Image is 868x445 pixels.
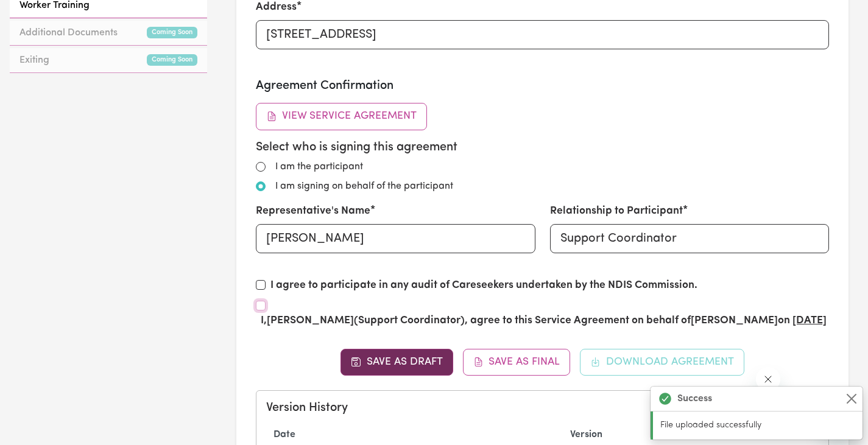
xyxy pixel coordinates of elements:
span: Additional Documents [19,26,118,40]
label: Relationship to Participant [550,203,683,219]
button: Close [844,391,859,406]
button: View Service Agreement [256,103,427,130]
label: Representative's Name [256,203,370,219]
button: Save as Draft [340,349,453,376]
label: I am the participant [275,159,363,174]
label: I agree to participate in any audit of Careseekers undertaken by the NDIS Commission. [270,278,697,293]
a: Additional DocumentsComing Soon [10,21,207,46]
p: File uploaded successfully [660,419,855,432]
h5: Select who is signing this agreement [256,140,829,155]
small: Coming Soon [147,27,197,38]
iframe: Close message [756,367,780,391]
h5: Version History [266,401,819,415]
a: ExitingComing Soon [10,48,207,73]
strong: Success [677,391,712,406]
strong: [PERSON_NAME] [691,315,778,326]
strong: [PERSON_NAME] [267,315,354,326]
h3: Agreement Confirmation [256,79,829,93]
span: Need any help? [7,9,74,18]
button: Save as Final [463,349,571,376]
label: I am signing on behalf of the participant [275,179,453,194]
small: Coming Soon [147,54,197,66]
span: Exiting [19,53,49,68]
u: [DATE] [792,315,827,326]
label: I, (Support Coordinator) , agree to this Service Agreement on behalf of on [261,313,827,329]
